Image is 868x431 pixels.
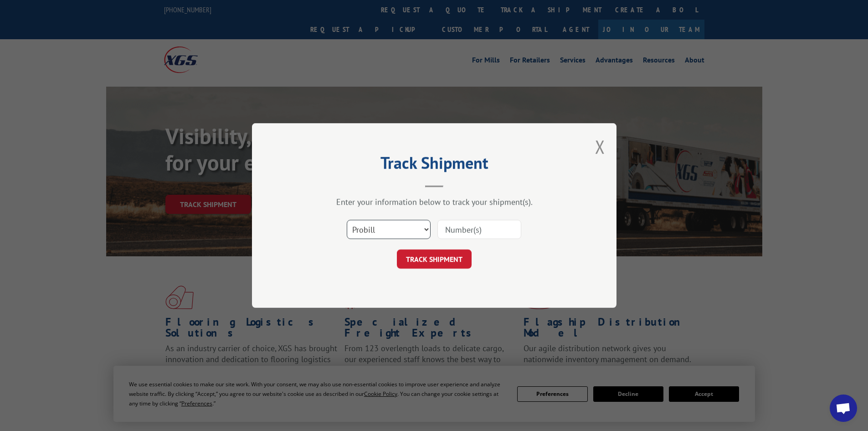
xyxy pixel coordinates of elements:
button: TRACK SHIPMENT [397,249,472,269]
div: Enter your information below to track your shipment(s). [298,197,571,207]
h2: Track Shipment [298,156,571,174]
input: Number(s) [437,220,521,239]
div: Open chat [830,395,857,422]
button: Close modal [595,135,605,159]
